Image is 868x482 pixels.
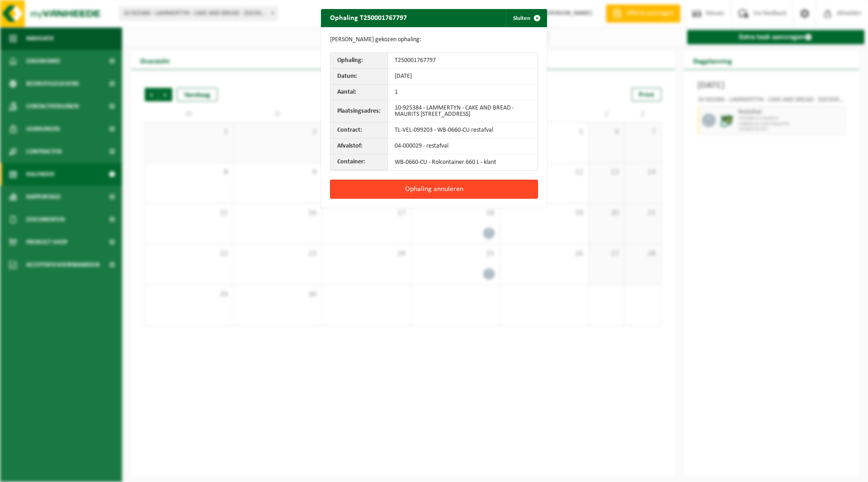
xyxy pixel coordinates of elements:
[330,138,388,154] th: Afvalstof:
[330,36,538,43] p: [PERSON_NAME] gekozen ophaling:
[388,53,538,69] td: T250001767797
[330,85,388,100] th: Aantal:
[388,123,538,138] td: TL-VEL-099203 - WB-0660-CU restafval
[388,69,538,85] td: [DATE]
[388,100,538,123] td: 10-925384 - LAMMERTYN - CAKE AND BREAD - MAURITS [STREET_ADDRESS]
[330,53,388,69] th: Ophaling:
[330,180,538,199] button: Ophaling annuleren
[506,9,546,27] button: Sluiten
[330,69,388,85] th: Datum:
[388,85,538,100] td: 1
[388,138,538,154] td: 04-000029 - restafval
[321,9,416,26] h2: Ophaling T250001767797
[330,100,388,123] th: Plaatsingsadres:
[388,154,538,170] td: WB-0660-CU - Rolcontainer 660 L - klant
[330,123,388,138] th: Contract:
[330,154,388,170] th: Container:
